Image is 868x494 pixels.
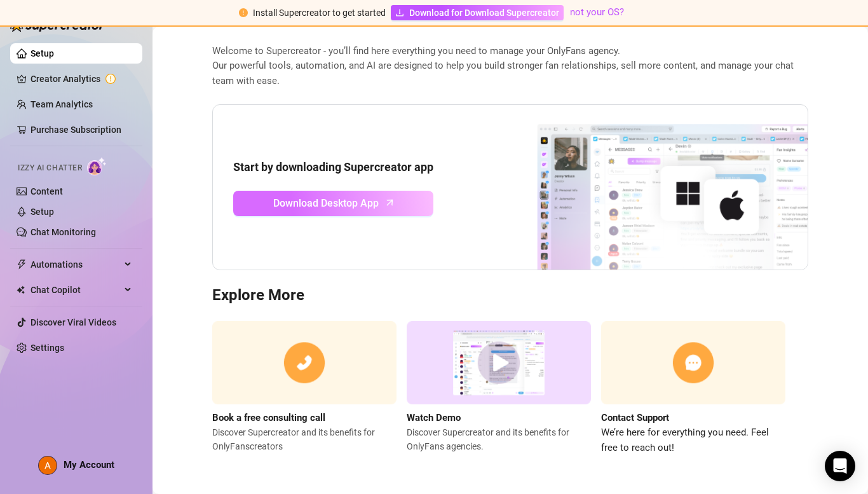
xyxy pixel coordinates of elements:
a: Chat Monitoring [31,227,96,237]
a: not your OS? [570,6,624,18]
a: Book a free consulting callDiscover Supercreator and its benefits for OnlyFanscreators [212,321,397,455]
img: AI Chatter [87,157,107,175]
img: consulting call [212,321,397,404]
img: Chat Copilot [17,285,25,294]
span: Chat Copilot [31,280,121,300]
span: Download for Download Supercreator [409,6,559,20]
h3: Explore More [212,285,808,306]
span: Download Desktop App [273,195,379,211]
strong: Start by downloading Supercreator app [233,160,433,174]
a: Purchase Subscription [31,125,121,135]
a: Download Desktop Apparrow-up [233,191,433,216]
a: Download for Download Supercreator [391,5,564,20]
a: Setup [31,207,54,217]
strong: Contact Support [601,412,669,423]
span: Izzy AI Chatter [18,162,82,174]
span: Discover Supercreator and its benefits for OnlyFans creators [212,425,397,453]
span: Welcome to Supercreator - you’ll find here everything you need to manage your OnlyFans agency. Ou... [212,44,808,89]
a: Content [31,186,63,196]
span: download [395,8,404,17]
img: download app [490,105,808,270]
span: We’re here for everything you need. Feel free to reach out! [601,425,785,455]
div: Open Intercom Messenger [825,451,855,481]
a: Settings [31,343,64,353]
span: thunderbolt [17,259,27,270]
span: Install Supercreator to get started [253,8,386,18]
a: Team Analytics [31,99,93,109]
span: exclamation-circle [239,8,248,17]
a: Creator Analytics exclamation-circle [31,69,132,89]
span: arrow-up [383,195,397,210]
a: Setup [31,48,54,58]
a: Discover Viral Videos [31,317,116,327]
img: contact support [601,321,785,404]
span: Discover Supercreator and its benefits for OnlyFans agencies. [407,425,591,453]
span: My Account [64,459,114,470]
a: Watch DemoDiscover Supercreator and its benefits for OnlyFans agencies. [407,321,591,455]
strong: Book a free consulting call [212,412,325,423]
img: supercreator demo [407,321,591,404]
strong: Watch Demo [407,412,461,423]
span: Automations [31,254,121,275]
img: ACg8ocIhyy0astQE7OneCKuTCYak7X9Kukjco5MyiGMfyyx16OOPlg=s96-c [39,456,57,474]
